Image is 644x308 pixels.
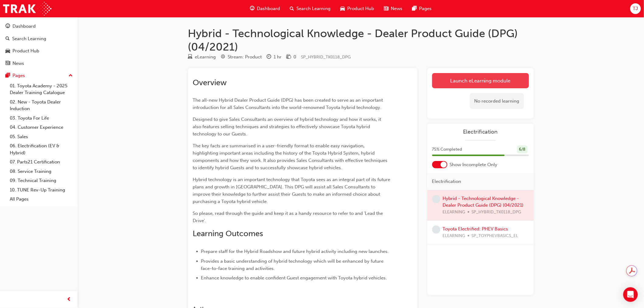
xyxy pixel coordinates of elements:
[250,5,255,12] span: guage-icon
[2,19,75,70] button: DashboardSearch LearningProduct HubNews
[7,176,75,185] a: 09. Technical Training
[391,5,403,12] span: News
[517,145,528,154] div: 6 / 8
[267,54,271,60] span: clock-icon
[267,53,282,61] div: Duration
[12,47,39,54] div: Product Hub
[2,33,75,44] a: Search Learning
[7,194,75,204] a: All Pages
[432,195,440,203] span: learningRecordVerb_NONE-icon
[193,78,227,87] span: Overview
[384,5,389,12] span: news-icon
[7,132,75,142] a: 05. Sales
[3,2,51,16] img: Trak
[470,93,524,109] div: No recorded learning
[285,2,336,15] a: search-iconSearch Learning
[5,24,10,29] span: guage-icon
[193,177,392,204] span: Hybrid technology is an important technology that Toyota sees as an integral part of its future p...
[7,185,75,195] a: 10. TUNE Rev-Up Training
[201,275,387,281] span: Enhance knowledge to enable confident Guest engagement with Toyota hybrid vehicles.
[245,2,285,15] a: guage-iconDashboard
[432,73,529,88] a: Launch eLearning module
[290,5,294,12] span: search-icon
[432,128,529,135] a: Electrification
[193,97,384,110] span: The all-new Hybrid Dealer Product Guide (DPG) has been created to serve as an important introduct...
[188,27,534,53] h1: Hybrid - Technological Knowledge - Dealer Product Guide (DPG) (04/2021)
[294,54,296,61] div: 0
[12,23,36,30] div: Dashboard
[336,2,379,15] a: car-iconProduct Hub
[443,226,508,232] a: Toyota Electrified: PHEV Basics
[221,53,262,61] div: Stream
[7,97,75,114] a: 02. New - Toyota Dealer Induction
[7,81,75,97] a: 01. Toyota Academy - 2025 Dealer Training Catalogue
[432,178,461,185] span: Electrification
[5,73,10,79] span: pages-icon
[188,54,193,60] span: learningResourceType_ELEARNING-icon
[12,72,25,79] div: Pages
[193,143,389,170] span: The key facts are summarised in a user-friendly format to enable easy navigation, highlighting im...
[2,45,75,57] a: Product Hub
[633,5,638,12] span: TJ
[287,54,291,60] span: money-icon
[5,61,10,66] span: news-icon
[193,211,384,223] span: So please, read through the guide and keep it as a handy resource to refer to and ‘Lead the Drive'.
[7,123,75,132] a: 04. Customer Experience
[5,36,10,42] span: search-icon
[7,114,75,123] a: 03. Toyota For Life
[193,117,383,137] span: Designed to give Sales Consultants an overview of hybrid technology and how it works, it also fea...
[7,167,75,176] a: 08. Service Training
[443,233,465,240] span: ELEARNING
[623,287,638,302] div: Open Intercom Messenger
[201,249,389,254] span: Prepare staff for the Hybrid Roadshow and future hybrid activity including new launches.
[630,3,641,14] button: TJ
[2,58,75,69] a: News
[195,54,216,61] div: eLearning
[2,70,75,81] button: Pages
[301,54,351,60] span: Learning resource code
[7,141,75,157] a: 06. Electrification (EV & Hybrid)
[228,54,262,61] div: Stream: Product
[419,5,432,12] span: Pages
[257,5,280,12] span: Dashboard
[12,35,46,42] div: Search Learning
[348,5,374,12] span: Product Hub
[274,54,282,61] div: 1 hr
[432,226,440,234] span: learningRecordVerb_NONE-icon
[408,2,437,15] a: pages-iconPages
[201,258,385,271] span: Provides a basic understanding of hybrid technology which will be enhanced by future face-to-face...
[7,157,75,167] a: 07. Parts21 Certification
[68,72,73,80] span: up-icon
[67,296,72,303] span: prev-icon
[5,48,10,54] span: car-icon
[2,21,75,32] a: Dashboard
[432,146,462,153] span: 75 % Completed
[12,60,24,67] div: News
[472,233,518,240] span: SP_TOYPHEVBASICS_EL
[188,53,216,61] div: Type
[193,229,263,238] span: Learning Outcomes
[379,2,408,15] a: news-iconNews
[297,5,331,12] span: Search Learning
[412,5,417,12] span: pages-icon
[221,54,226,60] span: target-icon
[450,161,498,168] span: Show Incomplete Only
[341,5,345,12] span: car-icon
[287,53,296,61] div: Price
